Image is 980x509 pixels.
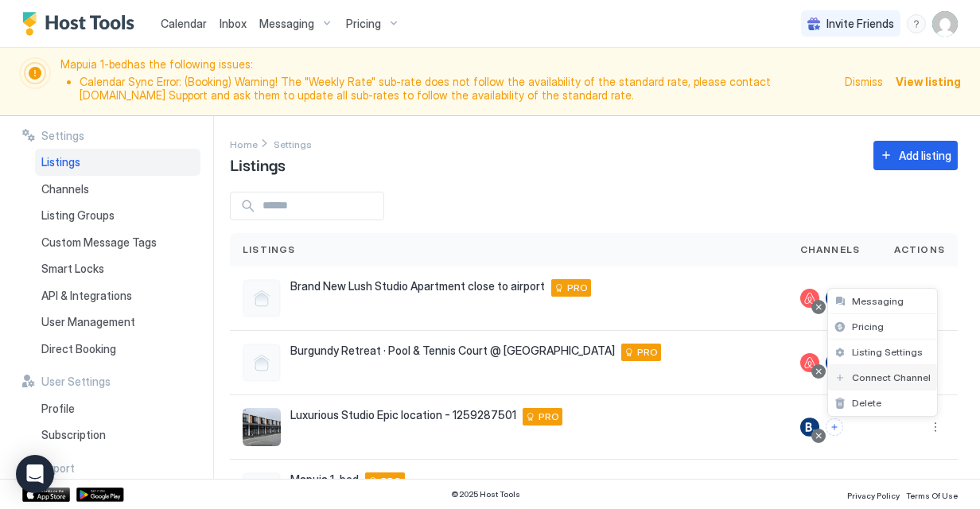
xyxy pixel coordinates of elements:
[16,455,54,493] div: Open Intercom Messenger
[852,295,904,307] span: Messaging
[852,321,884,332] span: Pricing
[852,397,881,409] span: Delete
[852,346,923,358] span: Listing Settings
[852,371,931,383] span: Connect Channel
